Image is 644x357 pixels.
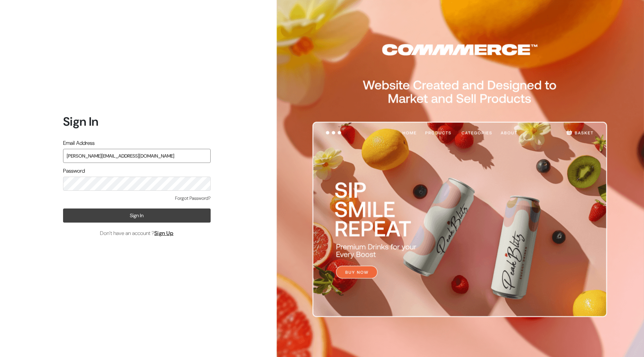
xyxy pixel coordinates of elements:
[175,195,211,202] a: Forgot Password?
[63,139,95,147] label: Email Address
[63,114,211,129] h1: Sign In
[63,209,211,223] button: Sign In
[154,230,174,237] a: Sign Up
[100,229,174,237] span: Don’t have an account ?
[63,167,85,175] label: Password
